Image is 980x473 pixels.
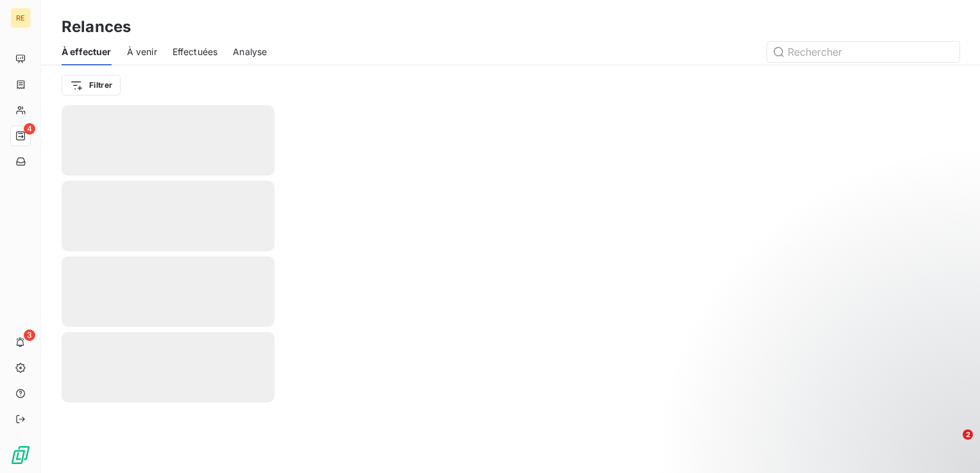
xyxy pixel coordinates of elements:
[10,445,31,465] img: Logo LeanPay
[723,349,980,438] iframe: Intercom notifications message
[24,329,35,341] span: 3
[127,46,157,58] span: À venir
[62,15,131,38] h3: Relances
[62,75,121,95] button: Filtrer
[62,46,112,58] span: À effectuer
[24,123,35,135] span: 4
[173,46,218,58] span: Effectuées
[10,8,31,28] div: RE
[233,46,267,58] span: Analyse
[767,42,959,62] input: Rechercher
[963,429,973,440] span: 2
[936,429,967,460] iframe: Intercom live chat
